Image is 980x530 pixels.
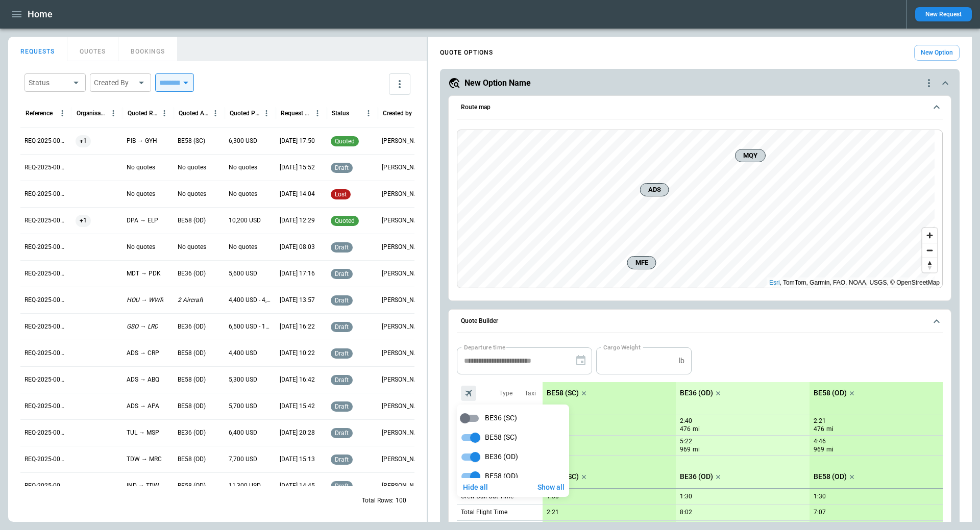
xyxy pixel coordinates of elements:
[485,414,517,422] span: BE36 (SC)
[485,433,517,442] span: BE58 (SC)
[485,472,518,481] span: BE58 (OD)
[534,480,567,495] button: Show all
[459,480,492,495] button: Hide all
[457,405,569,490] div: scrollable content
[485,452,518,461] span: BE36 (OD)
